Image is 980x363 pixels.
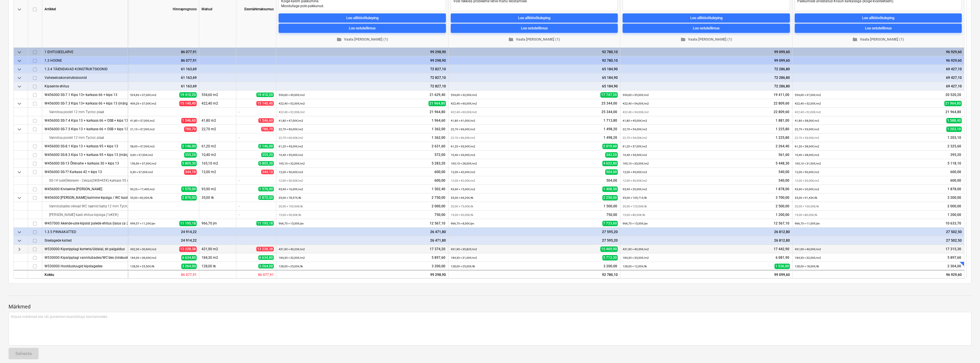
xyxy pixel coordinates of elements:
[451,136,455,140] span: edit
[693,25,720,31] div: Loo ostutellimus
[236,133,276,142] div: -
[790,129,796,135] div: +
[434,153,446,157] span: 572,00
[618,95,623,101] div: +
[45,142,125,150] div: W456000 SS-8.1 Kips 13 + karkass 95 + kips 13
[130,171,153,174] small: 9,30 × 37,00€ / m2
[778,153,790,157] span: 561,60
[279,161,283,166] span: edit
[130,56,197,65] div: 86 077,91
[279,24,446,33] button: Loo ostutellimus
[603,118,618,123] span: 1 713,80
[431,127,446,132] span: 1 362,00
[16,75,23,81] span: keyboard_arrow_down
[795,110,799,115] span: edit
[261,153,274,157] span: 355,20
[279,56,446,65] div: 99 298,90
[962,155,967,161] div: +
[16,57,23,64] span: keyboard_arrow_down
[130,128,155,131] small: 21,10 × 37,00€ / m2
[451,82,618,91] div: 65 184,90
[451,153,475,157] small: 10,40 × 33,00€ / m2
[623,110,627,115] span: edit
[45,151,125,159] div: W456000 SS-8.3 Kips 13 + karkass 95 + kips 13 (märg)
[602,144,618,149] span: 2 019,60
[279,48,446,56] div: 99 298,90
[962,164,967,169] div: +
[279,144,283,149] span: edit
[795,102,821,105] small: 422,40 × 52,00€ / m2
[451,56,618,65] div: 92 780,10
[623,162,649,165] small: 165,10 × 33,00€ / m2
[795,145,819,148] small: 61,20 × 38,00€ / m2
[962,172,967,178] div: +
[279,93,283,97] span: edit
[618,121,623,127] div: +
[451,13,618,23] button: Loo alltöövõtuleping
[279,153,283,157] span: edit
[623,171,647,174] small: 12,00 × 45,00€ / m2
[279,110,283,115] span: edit
[795,153,819,157] small: 10,40 × 38,00€ / m2
[950,178,962,183] span: 600,00
[795,111,821,114] small: 422,40 × 52,00€ / m2
[16,246,23,253] span: keyboard_arrow_right
[42,270,128,278] div: Kokku
[431,135,446,140] span: 1 362,00
[795,56,962,65] div: 96 929,60
[603,127,618,132] span: 1 498,20
[45,82,125,90] div: Kipseinte ehitus
[795,136,799,140] span: edit
[258,118,274,123] span: 1 546,60
[618,87,623,92] div: +
[45,99,125,107] div: W456000 SS-7.3 Kips 13+ karkass 66 + kips 13 (märg)
[623,73,790,82] div: 72 286,80
[690,15,723,21] div: Loo alltöövõtuleping
[623,128,647,131] small: 22,70 × 54,00€ / m2
[199,151,236,159] div: 10,40 m2
[773,110,790,115] span: 22 809,60
[623,93,649,97] small: 554,60 × 35,00€ / m2
[790,172,796,178] div: +
[281,36,444,43] span: Vaata [PERSON_NAME] (1)
[795,35,962,44] button: Vaata [PERSON_NAME] (1)
[45,56,125,65] div: 1.3 HOONE
[431,144,446,149] span: 2 631,60
[790,155,796,161] div: +
[45,176,125,185] div: SS-14 tuletõkkesein - 2xkips(GKB+KEK)-karkass 95 mm-mineraalvill-2xkips(GKB+KEK)
[130,102,156,105] small: 409,20 × 37,00€ / m2
[601,110,618,115] span: 25 344,00
[962,129,967,135] div: +
[451,24,618,33] button: Loo ostutellimus
[199,219,236,228] div: 966,70 jm
[236,270,276,278] div: 86 077,91
[184,127,197,132] span: 780,70
[16,229,23,236] span: keyboard_arrow_down
[795,82,962,91] div: 69 427,10
[236,210,276,219] div: -
[775,135,790,140] span: 1 225,80
[184,152,197,158] span: 355,20
[947,135,962,140] span: 1 203,10
[962,147,967,152] div: +
[45,48,125,56] div: 1 EHITUSEELARVE
[279,162,305,165] small: 165,10 × 32,00€ / m2
[428,101,446,106] span: 21 964,80
[945,93,962,97] span: 20 520,20
[521,25,548,31] div: Loo ostutellimus
[601,101,618,106] span: 25 344,00
[618,138,623,144] div: +
[279,179,283,183] span: edit
[618,155,623,161] div: +
[236,176,276,185] div: -
[623,145,647,148] small: 61,20 × 37,00€ / m2
[795,171,819,174] small: 12,00 × 50,00€ / m2
[429,110,446,115] span: 21 964,80
[346,15,379,21] div: Loo alltöövõtuleping
[795,48,962,56] div: 96 929,60
[181,144,197,149] span: 2 146,00
[199,142,236,151] div: 61,20 m2
[790,104,796,109] div: +
[431,118,446,123] span: 1 964,60
[16,169,23,176] span: keyboard_arrow_down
